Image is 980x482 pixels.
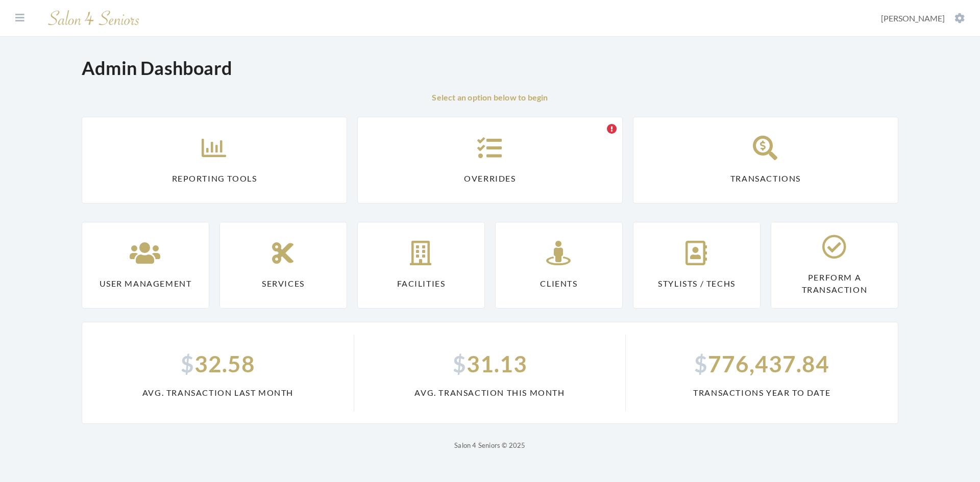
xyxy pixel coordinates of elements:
[495,222,623,309] a: Clients
[82,222,209,309] a: User Management
[82,57,232,79] h1: Admin Dashboard
[881,13,945,23] span: [PERSON_NAME]
[633,222,761,309] a: Stylists / Techs
[82,439,898,451] p: Salon 4 Seniors © 2025
[366,347,614,380] span: 31.13
[94,387,341,399] span: Avg. Transaction Last Month
[219,222,347,309] a: Services
[43,6,145,30] img: Salon 4 Seniors
[878,13,968,24] button: [PERSON_NAME]
[357,222,485,309] a: Facilities
[638,387,886,399] span: Transactions Year To Date
[638,347,886,380] span: 776,437.84
[357,117,623,204] a: Overrides
[771,222,898,309] a: Perform a Transaction
[633,117,898,204] a: Transactions
[82,91,898,104] p: Select an option below to begin
[82,117,347,204] a: Reporting Tools
[94,347,341,380] span: 32.58
[366,387,614,399] span: Avg. Transaction This Month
